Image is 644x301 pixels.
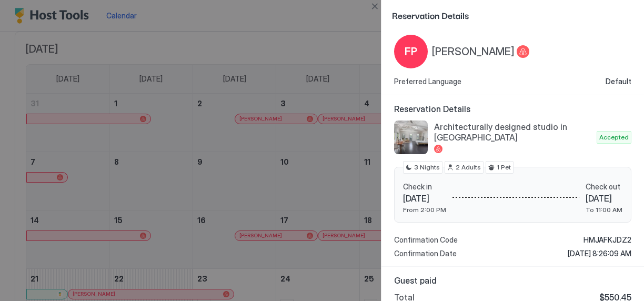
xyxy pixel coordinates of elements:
[403,182,446,192] span: Check in
[432,45,515,58] span: [PERSON_NAME]
[394,249,457,258] span: Confirmation Date
[456,163,481,172] span: 2 Adults
[586,193,622,204] span: [DATE]
[403,193,446,204] span: [DATE]
[394,275,631,286] span: Guest paid
[394,104,631,114] span: Reservation Details
[434,122,592,143] span: Architecturally designed studio in [GEOGRAPHIC_DATA]
[405,44,417,59] span: FP
[568,249,631,258] span: [DATE] 8:26:09 AM
[403,206,446,214] span: From 2:00 PM
[394,235,458,245] span: Confirmation Code
[392,8,631,22] span: Reservation Details
[586,206,622,214] span: To 11:00 AM
[599,133,629,142] span: Accepted
[394,121,428,154] div: listing image
[606,77,631,86] span: Default
[414,163,440,172] span: 3 Nights
[583,235,631,245] span: HMJAFKJDZ2
[497,163,511,172] span: 1 Pet
[586,182,622,192] span: Check out
[394,77,461,86] span: Preferred Language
